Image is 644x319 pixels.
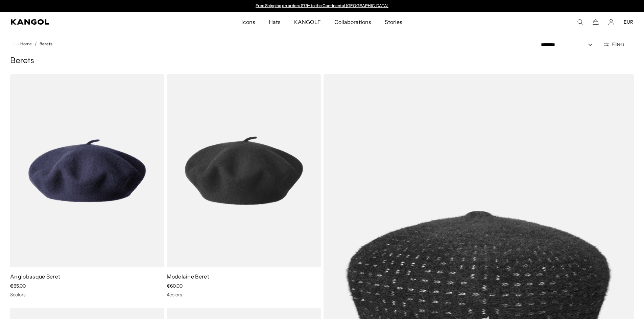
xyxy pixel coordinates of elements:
[10,56,634,66] h1: Berets
[167,74,320,267] img: Modelaine Beret
[538,41,599,48] select: Sort by: Featured
[10,74,164,267] img: Anglobasque Beret
[256,3,388,8] a: Free Shipping on orders $79+ to the Continental [GEOGRAPHIC_DATA]
[40,42,52,46] a: Berets
[608,19,614,25] a: Account
[378,12,409,32] a: Stories
[253,3,392,9] div: Announcement
[577,19,583,25] summary: Search here
[13,41,32,47] a: Home
[328,12,378,32] a: Collaborations
[241,12,255,32] span: Icons
[11,19,160,25] a: Kangol
[253,3,392,9] div: 1 of 2
[593,19,599,25] button: Cart
[167,283,183,289] span: €60,00
[287,12,328,32] a: KANGOLF
[385,12,402,32] span: Stories
[624,19,633,25] button: EUR
[167,292,320,298] div: 4 colors
[334,12,371,32] span: Collaborations
[10,292,164,298] div: 3 colors
[19,42,32,46] span: Home
[612,42,624,47] span: Filters
[253,3,392,9] slideshow-component: Announcement bar
[599,41,628,47] button: Open filters
[294,12,321,32] span: KANGOLF
[269,12,281,32] span: Hats
[32,40,37,48] li: /
[167,273,209,280] a: Modelaine Beret
[10,273,60,280] a: Anglobasque Beret
[235,12,262,32] a: Icons
[262,12,287,32] a: Hats
[10,283,26,289] span: €65,00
